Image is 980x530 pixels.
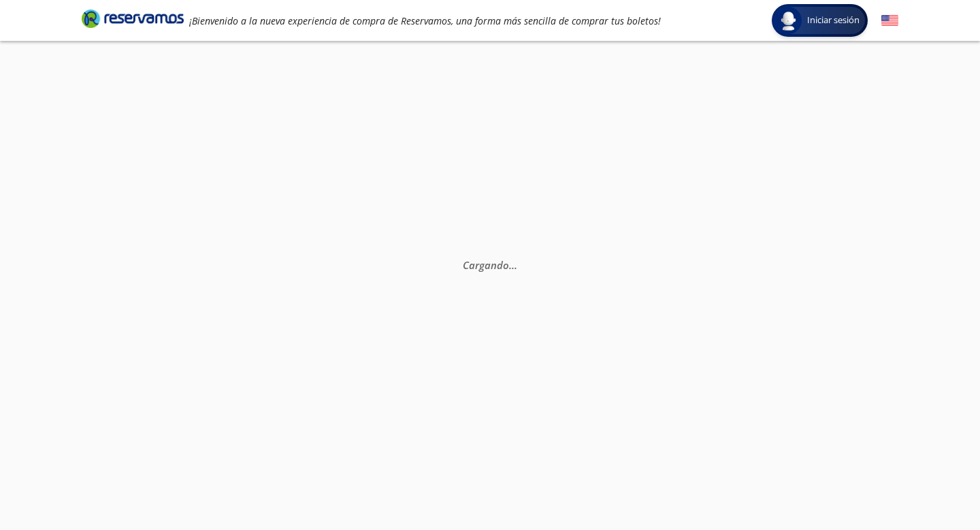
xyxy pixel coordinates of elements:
span: . [512,258,514,272]
em: ¡Bienvenido a la nueva experiencia de compra de Reservamos, una forma más sencilla de comprar tus... [189,14,661,27]
em: Cargando [463,258,517,272]
i: Brand Logo [82,8,184,29]
button: English [881,12,898,29]
a: Brand Logo [82,8,184,33]
span: Iniciar sesión [802,14,865,27]
span: . [509,258,512,272]
span: . [514,258,517,272]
